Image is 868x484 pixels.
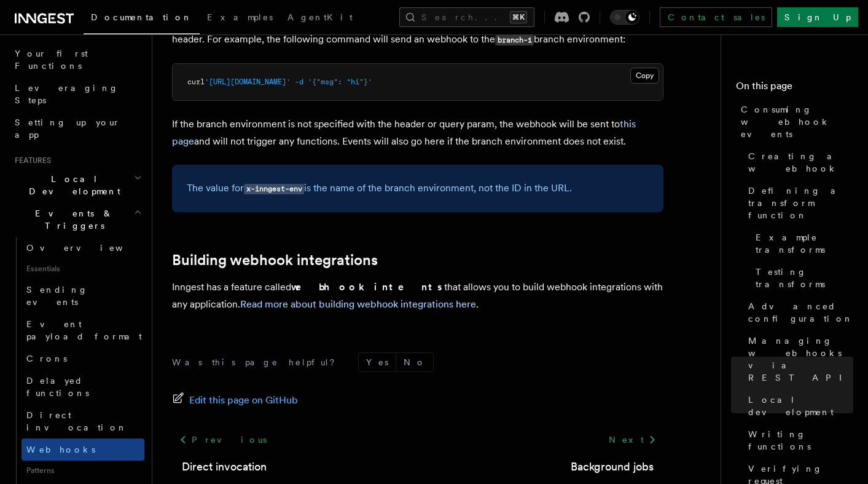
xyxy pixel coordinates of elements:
[743,145,853,180] a: Creating a webhook
[200,4,280,33] a: Examples
[182,458,267,475] a: Direct invocation
[280,4,360,33] a: AgentKit
[172,279,663,313] p: Inngest has a feature called that allows you to build webhook integrations with any application. .
[22,347,144,370] a: Crons
[630,68,659,84] button: Copy
[399,7,534,27] button: Search...⌘K
[748,428,853,453] span: Writing functions
[751,226,853,261] a: Example transforms
[187,77,205,86] span: curl
[26,243,153,253] span: Overview
[244,184,304,194] code: x-inngest-env
[743,295,853,330] a: Advanced configuration
[172,116,663,150] p: If the branch environment is not specified with the header or query param, the webhook will be se...
[22,313,144,347] a: Event payload format
[15,49,88,71] span: Your first Functions
[15,83,119,105] span: Leveraging Steps
[10,207,134,232] span: Events & Triggers
[207,12,273,22] span: Examples
[748,300,853,325] span: Advanced configuration
[172,429,273,451] a: Previous
[26,319,142,341] span: Event payload format
[495,35,534,46] code: branch-1
[736,79,853,98] h4: On this page
[610,10,639,25] button: Toggle dark mode
[10,168,144,202] button: Local Development
[26,445,95,454] span: Webhooks
[10,173,134,197] span: Local Development
[22,404,144,438] a: Direct invocation
[205,77,291,86] span: '[URL][DOMAIN_NAME]'
[10,77,144,111] a: Leveraging Steps
[22,237,144,259] a: Overview
[22,370,144,404] a: Delayed functions
[308,77,372,86] span: '{"msg": "hi"}'
[751,261,853,295] a: Testing transforms
[601,429,663,451] a: Next
[172,252,378,269] a: Building webhook integrations
[660,7,772,27] a: Contact sales
[743,330,853,389] a: Managing webhooks via REST API
[396,353,433,371] button: No
[736,98,853,145] a: Consuming webhook events
[756,231,853,256] span: Example transforms
[748,335,853,384] span: Managing webhooks via REST API
[26,285,88,307] span: Sending events
[91,12,192,22] span: Documentation
[187,180,649,197] p: The value for is the name of the branch environment, not the ID in the URL.
[748,184,853,221] span: Defining a transform function
[571,458,654,475] a: Background jobs
[10,202,144,237] button: Events & Triggers
[777,7,858,27] a: Sign Up
[240,298,476,310] a: Read more about building webhook integrations here
[26,354,67,363] span: Crons
[295,77,303,86] span: -d
[359,353,396,371] button: Yes
[743,180,853,226] a: Defining a transform function
[748,394,853,418] span: Local development
[10,111,144,146] a: Setting up your app
[291,281,444,293] strong: webhook intents
[26,376,89,398] span: Delayed functions
[22,438,144,461] a: Webhooks
[10,42,144,77] a: Your first Functions
[189,392,298,409] span: Edit this page on GitHub
[172,392,298,409] a: Edit this page on GitHub
[172,356,343,368] p: Was this page helpful?
[287,12,353,22] span: AgentKit
[510,11,527,23] kbd: ⌘K
[748,150,853,175] span: Creating a webhook
[743,423,853,458] a: Writing functions
[26,410,127,432] span: Direct invocation
[743,389,853,423] a: Local development
[22,461,144,480] span: Patterns
[741,103,853,140] span: Consuming webhook events
[22,279,144,313] a: Sending events
[756,266,853,290] span: Testing transforms
[10,156,51,165] span: Features
[84,4,200,34] a: Documentation
[15,117,120,140] span: Setting up your app
[22,259,144,279] span: Essentials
